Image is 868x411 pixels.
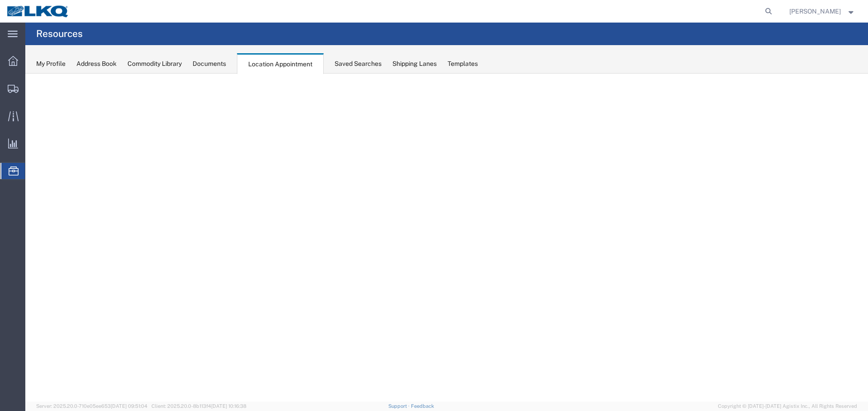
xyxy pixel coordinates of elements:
div: Location Appointment [237,53,324,74]
span: [DATE] 09:51:04 [111,403,147,409]
div: Documents [193,59,226,69]
div: Templates [448,59,478,69]
span: Client: 2025.20.0-8b113f4 [151,403,246,409]
span: Copyright © [DATE]-[DATE] Agistix Inc., All Rights Reserved [718,402,857,410]
div: My Profile [36,59,66,69]
span: William Haney [789,6,841,16]
div: Address Book [76,59,117,69]
a: Support [388,403,411,409]
div: Saved Searches [335,59,382,69]
button: [PERSON_NAME] [789,6,856,17]
span: [DATE] 10:16:38 [211,403,246,409]
h4: Resources [36,23,83,45]
img: logo [6,5,70,18]
div: Commodity Library [127,59,182,69]
div: Shipping Lanes [392,59,437,69]
a: Feedback [411,403,434,409]
iframe: FS Legacy Container [25,74,868,402]
span: Server: 2025.20.0-710e05ee653 [36,403,147,409]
